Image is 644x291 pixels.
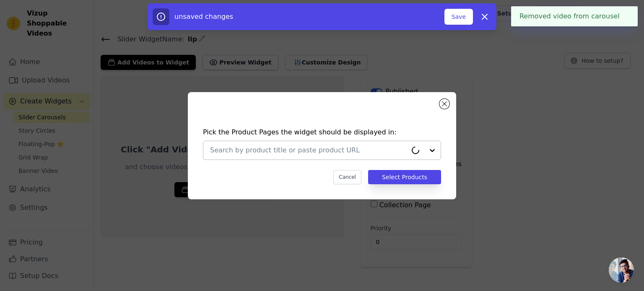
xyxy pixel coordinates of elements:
[444,9,473,25] button: Save
[368,170,441,184] button: Select Products
[210,145,407,155] input: Search by product title or paste product URL
[174,13,233,21] span: unsaved changes
[333,170,361,184] button: Cancel
[609,258,634,283] a: Open chat
[439,99,449,109] button: Close modal
[203,127,441,137] h4: Pick the Product Pages the widget should be displayed in:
